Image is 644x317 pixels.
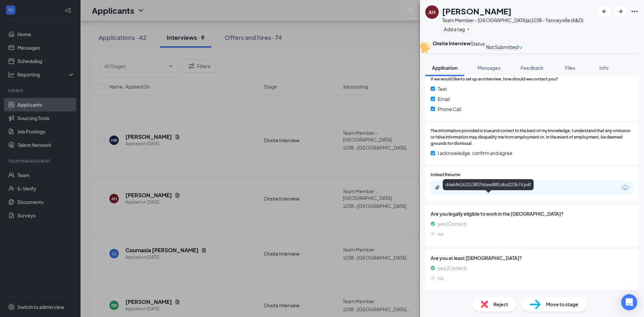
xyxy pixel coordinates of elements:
div: Open Intercom Messenger [621,294,637,310]
span: yes (Correct) [438,220,467,227]
div: d4eb8616101380766aed881dbd223b74.pdf [443,179,534,190]
span: no [438,230,443,237]
span: Are you at least [DEMOGRAPHIC_DATA]? [431,254,633,262]
span: Text [438,85,447,93]
button: ArrowRight [614,5,627,17]
span: The information provided is true and correct to the best of my knowledge. I understand that any o... [431,128,633,147]
span: I acknowledge, confirm and agree [438,149,513,157]
div: Status : [471,40,486,54]
span: Phone Call [438,105,461,113]
span: Email [438,95,450,103]
span: yes (Correct) [438,264,467,272]
svg: Plus [466,27,470,31]
svg: ArrowRight [616,7,625,15]
span: Not Submitted [486,43,518,51]
b: Onsite Interview [433,40,471,46]
h1: [PERSON_NAME] [442,5,512,17]
div: AH [429,9,435,15]
span: Indeed Resume [431,172,460,178]
div: Team Member - [GEOGRAPHIC_DATA] at 1038 - Yanceyville (A&D) [442,17,583,23]
span: Move to stage [546,301,578,308]
svg: Download [621,184,629,192]
span: Messages [478,65,500,71]
button: ArrowLeftNew [598,5,610,17]
span: If we would like to set up an interview, how should we contact you? [431,76,558,83]
span: Application [432,65,458,71]
svg: Paperclip [435,185,440,190]
span: down [518,45,523,50]
span: Info [599,65,608,71]
svg: ArrowLeftNew [600,7,608,15]
span: Are you legally eligible to work in the [GEOGRAPHIC_DATA]? [431,210,633,217]
span: Files [565,65,575,71]
svg: Ellipses [631,7,639,15]
span: Feedback [521,65,543,71]
span: Reject [493,301,508,308]
button: PlusAdd a tag [442,25,472,33]
span: no [438,274,443,282]
a: Paperclipd4eb8616101380766aed881dbd223b74.pdf [435,185,543,191]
